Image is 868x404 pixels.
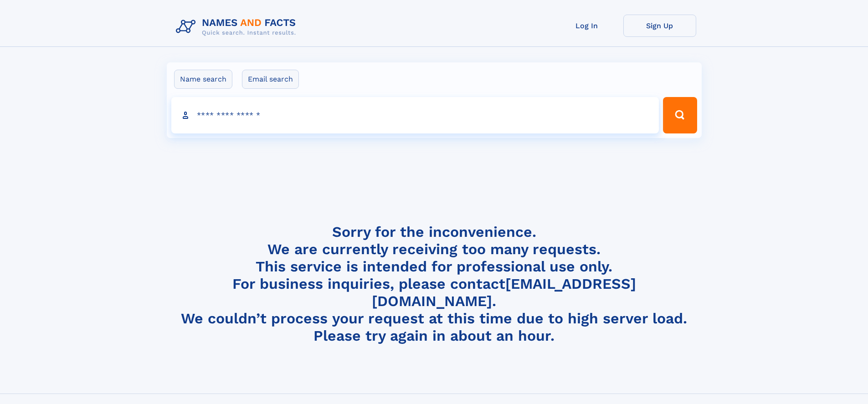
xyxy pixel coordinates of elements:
[171,97,659,133] input: search input
[242,70,299,89] label: Email search
[172,223,696,345] h4: Sorry for the inconvenience. We are currently receiving too many requests. This service is intend...
[663,97,697,133] button: Search Button
[372,275,636,310] a: [EMAIL_ADDRESS][DOMAIN_NAME]
[172,15,303,39] img: Logo Names and Facts
[174,70,232,89] label: Name search
[550,15,623,37] a: Log In
[623,15,696,37] a: Sign Up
